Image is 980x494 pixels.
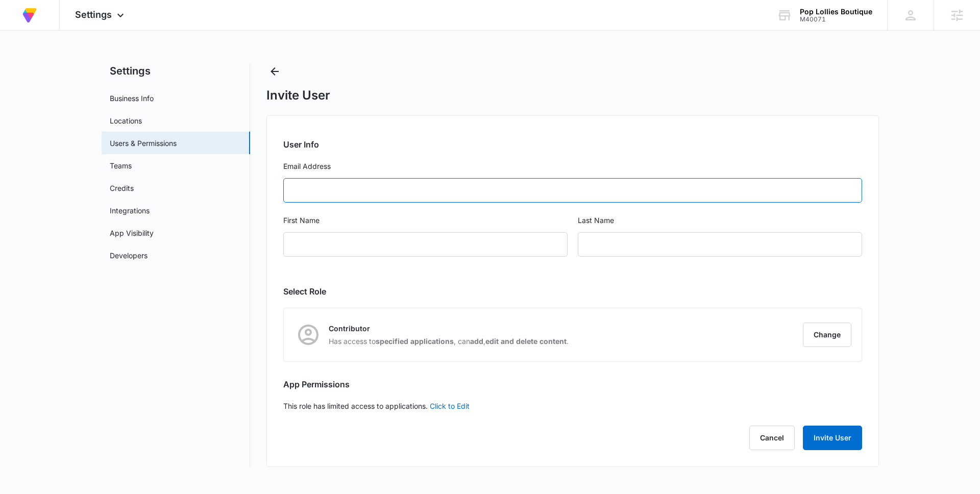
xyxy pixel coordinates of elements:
a: Locations [110,115,142,126]
div: This role has limited access to applications. [266,115,879,467]
button: Invite User [803,426,862,450]
label: First Name [283,215,568,226]
h1: Invite User [266,88,330,103]
label: Last Name [578,215,862,226]
a: Integrations [110,205,150,216]
h2: App Permissions [283,378,862,390]
h2: Settings [102,63,250,79]
button: Back [266,63,283,80]
p: Contributor [329,323,569,334]
a: Developers [110,250,148,261]
div: account name [800,8,872,16]
a: Users & Permissions [110,138,177,149]
h2: User Info [283,138,862,151]
a: Credits [110,183,134,193]
span: Settings [75,9,112,20]
button: Change [803,323,851,347]
h2: Select Role [283,285,862,298]
strong: specified applications [376,337,454,345]
a: App Visibility [110,228,154,238]
strong: edit and delete content [485,337,567,345]
div: account id [800,16,872,23]
button: Cancel [749,426,795,450]
a: Teams [110,160,132,171]
label: Email Address [283,161,862,172]
p: Has access to , can , . [329,336,569,347]
strong: add [470,337,483,345]
a: Business Info [110,93,154,104]
a: Click to Edit [430,402,470,410]
img: Volusion [20,6,39,24]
